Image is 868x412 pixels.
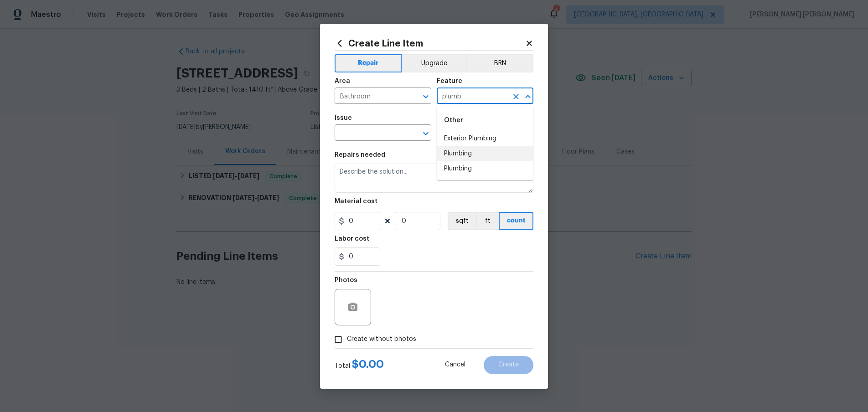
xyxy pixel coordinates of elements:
[498,361,519,368] span: Create
[335,152,385,158] h5: Repairs needed
[448,212,476,230] button: sqft
[510,90,522,103] button: Clear
[437,78,462,84] h5: Feature
[335,78,350,84] h5: Area
[445,361,465,368] span: Cancel
[335,115,352,121] h5: Issue
[419,90,432,103] button: Open
[466,54,533,72] button: BRN
[499,212,533,230] button: count
[437,109,533,131] div: Other
[437,146,533,161] li: Plumbing
[437,131,533,146] li: Exterior Plumbing
[347,335,416,344] span: Create without photos
[522,90,534,103] button: Close
[335,198,377,205] h5: Material cost
[430,356,480,374] button: Cancel
[402,54,467,72] button: Upgrade
[335,54,402,72] button: Repair
[419,127,432,140] button: Open
[484,356,533,374] button: Create
[335,360,384,371] div: Total
[437,161,533,176] li: Plumbing
[335,38,525,48] h2: Create Line Item
[335,277,357,283] h5: Photos
[476,212,499,230] button: ft
[335,236,369,242] h5: Labor cost
[352,359,384,370] span: $ 0.00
